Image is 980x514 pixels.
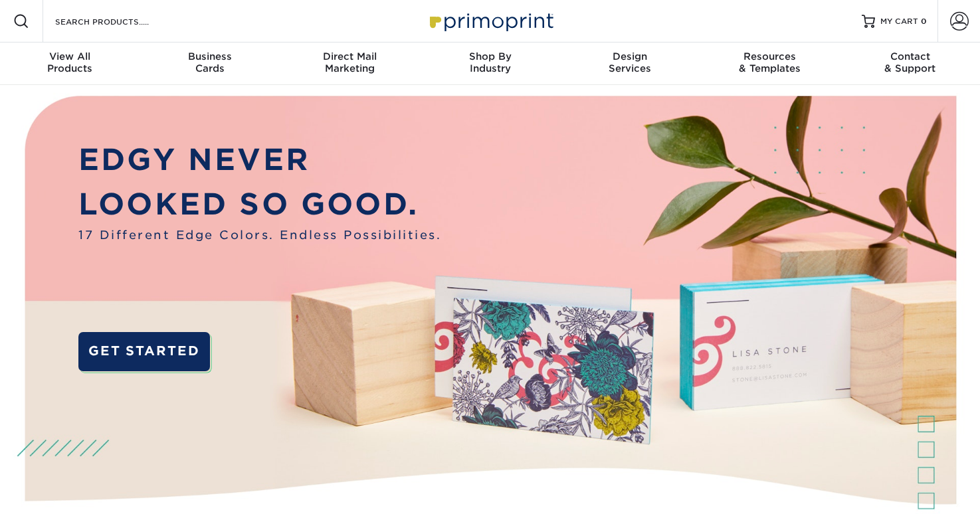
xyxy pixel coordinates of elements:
div: & Support [840,50,980,74]
div: Industry [420,50,560,74]
p: EDGY NEVER [78,138,441,182]
span: Shop By [420,50,560,62]
span: 0 [921,17,927,26]
div: & Templates [700,50,840,74]
span: Business [140,50,280,62]
a: Shop ByIndustry [420,43,560,85]
span: MY CART [880,16,918,27]
img: Primoprint [424,7,557,35]
a: Resources& Templates [700,43,840,85]
div: Cards [140,50,280,74]
span: 17 Different Edge Colors. Endless Possibilities. [78,226,441,244]
span: Contact [840,50,980,62]
a: DesignServices [560,43,700,85]
p: LOOKED SO GOOD. [78,183,441,226]
a: Direct MailMarketing [280,43,420,85]
span: Resources [700,50,840,62]
div: Services [560,50,700,74]
a: GET STARTED [78,332,210,371]
div: Marketing [280,50,420,74]
a: BusinessCards [140,43,280,85]
input: SEARCH PRODUCTS..... [54,13,183,29]
span: Design [560,50,700,62]
span: Direct Mail [280,50,420,62]
a: Contact& Support [840,43,980,85]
